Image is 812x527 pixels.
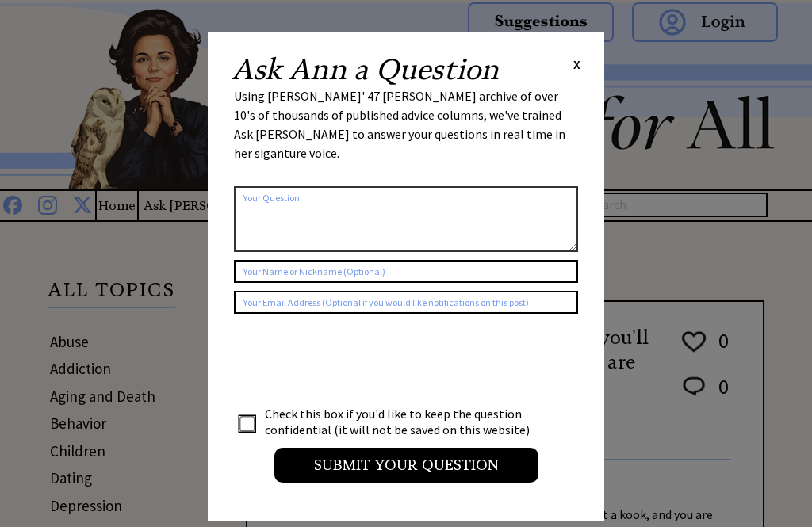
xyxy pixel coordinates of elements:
input: Your Email Address (Optional if you would like notifications on this post) [234,291,578,314]
iframe: reCAPTCHA [234,330,475,391]
h2: Ask Ann a Question [232,55,499,84]
input: Submit your Question [274,448,538,483]
input: Your Name or Nickname (Optional) [234,260,578,283]
div: Using [PERSON_NAME]' 47 [PERSON_NAME] archive of over 10's of thousands of published advice colum... [234,86,578,178]
td: Check this box if you'd like to keep the question confidential (it will not be saved on this webs... [264,405,545,438]
span: X [573,56,580,72]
